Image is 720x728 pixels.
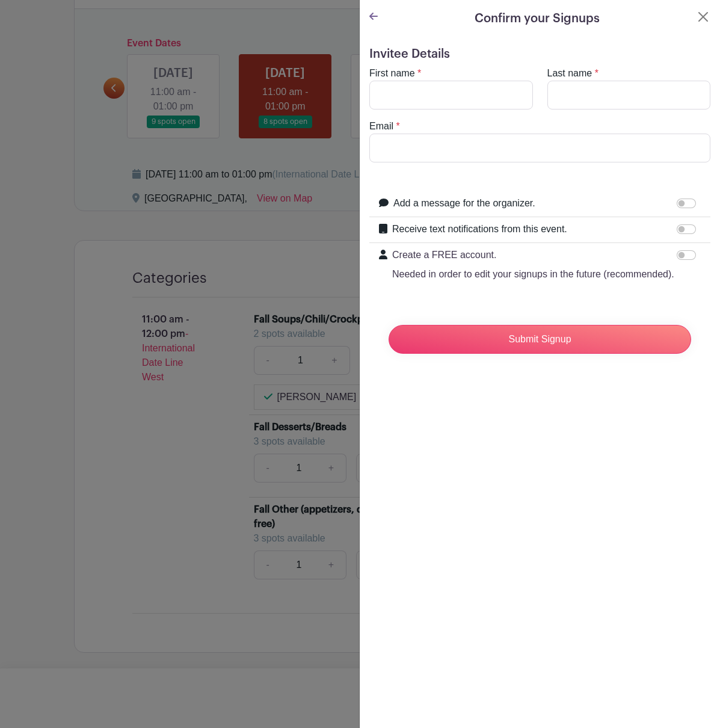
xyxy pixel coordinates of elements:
label: Email [369,119,393,134]
label: Last name [547,66,592,81]
p: Needed in order to edit your signups in the future (recommended). [392,267,674,282]
label: Receive text notifications from this event. [392,222,567,236]
p: Create a FREE account. [392,248,674,262]
label: First name [369,66,415,81]
h5: Invitee Details [369,47,710,61]
label: Add a message for the organizer. [393,196,535,211]
button: Close [696,10,710,24]
input: Submit Signup [389,325,691,354]
h5: Confirm your Signups [475,10,600,28]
